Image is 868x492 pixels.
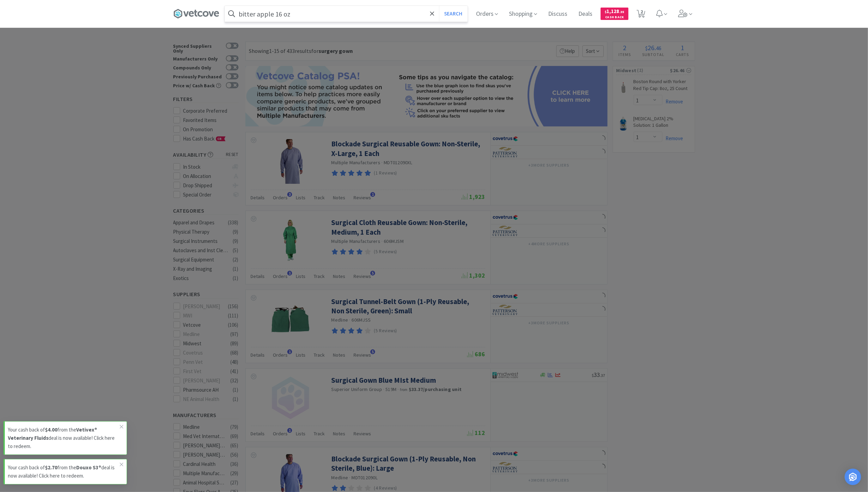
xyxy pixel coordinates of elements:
span: 1,128 [605,8,624,14]
strong: Douxo S3® [76,464,101,471]
button: Search [439,6,467,22]
a: 2 [634,12,648,18]
p: Your cash back of from the deal is now available! Click here to redeem. [8,426,120,450]
input: Search by item, sku, manufacturer, ingredient, size... [225,6,467,22]
a: Discuss [545,11,570,17]
span: . 35 [619,10,624,14]
p: Your cash back of from the deal is now available! Click here to redeem. [8,463,120,480]
div: Open Intercom Messenger [845,469,861,485]
a: Deals [576,11,595,17]
span: $ [605,10,606,14]
span: Cash Back [605,15,624,20]
strong: $2.70 [45,464,57,471]
a: $1,128.35Cash Back [601,4,628,23]
strong: $4.00 [45,426,57,433]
